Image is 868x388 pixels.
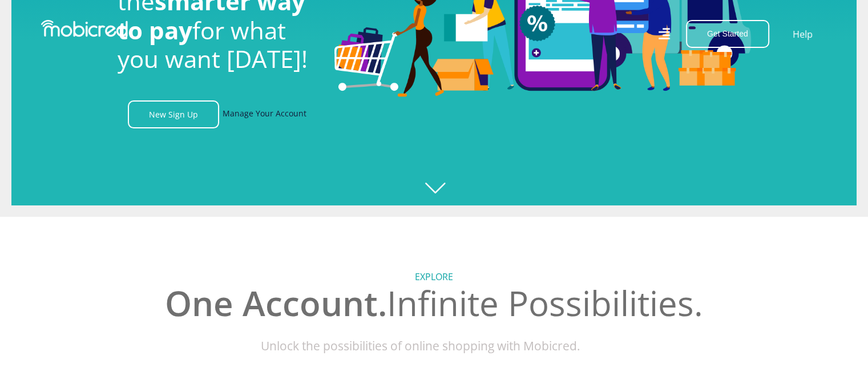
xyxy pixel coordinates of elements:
[223,100,306,128] a: Manage Your Account
[41,20,128,37] img: Mobicred
[118,282,751,324] h2: Infinite Possibilities.
[118,272,751,282] h5: Explore
[165,280,387,326] span: One Account.
[128,100,219,128] a: New Sign Up
[792,27,813,42] a: Help
[118,337,751,355] p: Unlock the possibilities of online shopping with Mobicred.
[686,20,769,48] button: Get Started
